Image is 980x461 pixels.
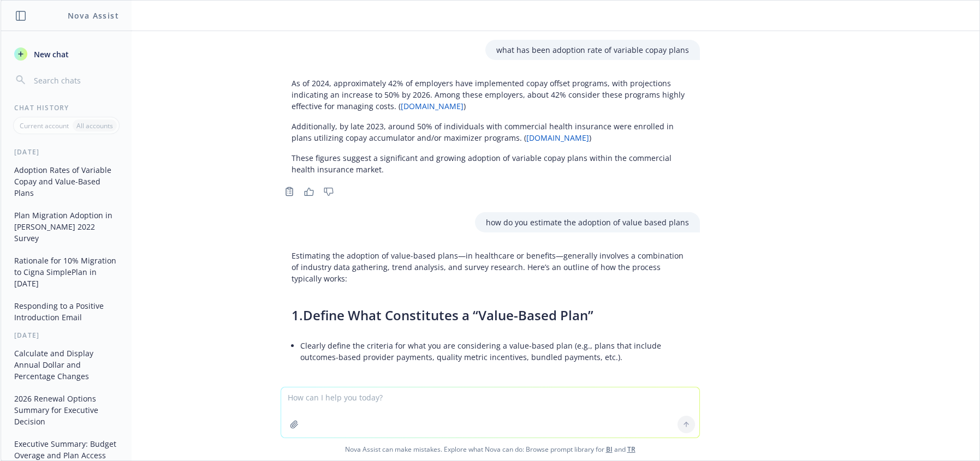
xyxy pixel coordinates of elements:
a: TR [627,445,635,454]
p: These figures suggest a significant and growing adoption of variable copay plans within the comme... [292,152,689,175]
li: Clearly define the criteria for what you are considering a value-based plan (e.g., plans that inc... [300,338,689,365]
button: Adoption Rates of Variable Copay and Value-Based Plans [10,161,123,202]
a: [DOMAIN_NAME] [401,101,464,111]
a: BI [606,445,613,454]
div: [DATE] [1,331,132,340]
span: New chat [32,49,69,60]
button: Rationale for 10% Migration to Cigna SimplePlan in [DATE] [10,252,123,292]
button: Responding to a Positive Introduction Email [10,297,123,326]
button: Thumbs down [320,184,337,199]
svg: Copy to clipboard [284,187,294,196]
div: [DATE] [1,147,132,157]
p: Estimating the adoption of value-based plans—in healthcare or benefits—generally involves a combi... [292,250,689,284]
a: [DOMAIN_NAME] [526,133,589,143]
span: Define What Constitutes a “Value-Based Plan” [303,306,593,324]
button: Plan Migration Adoption in [PERSON_NAME] 2022 Survey [10,206,123,247]
h3: 1. [292,306,689,325]
button: Calculate and Display Annual Dollar and Percentage Changes [10,344,123,385]
span: Nova Assist can make mistakes. Explore what Nova can do: Browse prompt library for and [5,438,975,460]
p: Current account [20,121,69,130]
button: 2026 Renewal Options Summary for Executive Decision [10,390,123,430]
div: Chat History [1,103,132,112]
p: As of 2024, approximately 42% of employers have implemented copay offset programs, with projectio... [292,77,689,112]
p: how do you estimate the adoption of value based plans [486,217,689,228]
h1: Nova Assist [68,10,119,21]
p: Additionally, by late 2023, around 50% of individuals with commercial health insurance were enrol... [292,121,689,143]
p: All accounts [76,121,113,130]
button: New chat [10,44,123,64]
input: Search chats [32,73,118,88]
p: what has been adoption rate of variable copay plans [496,44,689,56]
